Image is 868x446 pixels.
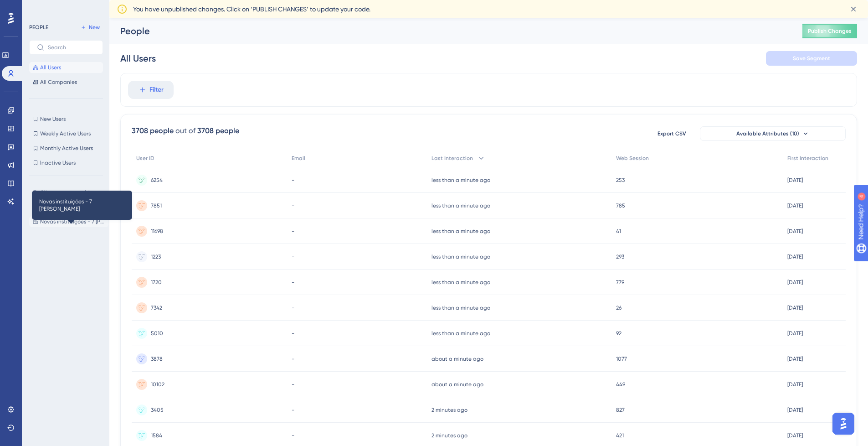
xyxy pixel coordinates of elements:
[700,126,846,141] button: Available Attributes (10)
[787,279,803,285] time: [DATE]
[40,130,91,137] span: Weekly Active Users
[40,78,77,86] span: All Companies
[616,176,625,184] span: 253
[151,432,162,439] span: 1584
[787,202,803,209] time: [DATE]
[431,155,473,162] span: Last Interaction
[787,432,803,439] time: [DATE]
[649,126,694,141] button: Export CSV
[29,143,103,154] button: Monthly Active Users
[292,202,294,209] span: -
[120,25,780,37] div: People
[787,155,828,162] span: First Interaction
[40,115,66,123] span: New Users
[787,330,803,337] time: [DATE]
[787,407,803,413] time: [DATE]
[616,279,624,286] span: 779
[292,406,294,414] span: -
[40,64,61,71] span: All Users
[29,128,103,139] button: Weekly Active Users
[29,77,103,88] button: All Companies
[292,330,294,337] span: -
[616,202,625,209] span: 785
[431,279,490,285] time: less than a minute ago
[40,159,76,166] span: Inactive Users
[133,4,370,15] span: You have unpublished changes. Click on ‘PUBLISH CHANGES’ to update your code.
[431,381,483,388] time: about a minute ago
[292,176,294,184] span: -
[40,145,93,152] span: Monthly Active Users
[616,304,621,311] span: 26
[616,355,627,363] span: 1077
[77,22,103,33] button: New
[175,125,195,136] div: out of
[431,177,490,183] time: less than a minute ago
[29,114,103,124] button: New Users
[616,253,624,260] span: 293
[431,228,490,234] time: less than a minute ago
[292,253,294,260] span: -
[431,407,467,413] time: 2 minutes ago
[151,228,163,235] span: 11698
[89,24,100,31] span: New
[48,44,95,51] input: Search
[431,432,467,439] time: 2 minutes ago
[808,27,852,35] span: Publish Changes
[616,330,621,337] span: 92
[787,228,803,234] time: [DATE]
[29,216,108,227] button: Novas instituições - 7 [PERSON_NAME]
[128,81,174,99] button: Filter
[29,187,108,198] button: Cliente sem uso ultimos 7 [PERSON_NAME]
[431,254,490,260] time: less than a minute ago
[29,157,103,168] button: Inactive Users
[149,84,164,95] span: Filter
[431,305,490,311] time: less than a minute ago
[766,51,857,66] button: Save Segment
[29,202,108,213] button: OnGoing - Engajadas
[787,305,803,311] time: [DATE]
[151,381,164,388] span: 10102
[292,155,305,162] span: Email
[787,356,803,362] time: [DATE]
[616,155,649,162] span: Web Session
[21,2,57,13] span: Need Help?
[292,228,294,235] span: -
[616,432,624,439] span: 421
[292,381,294,388] span: -
[151,406,164,414] span: 3405
[787,254,803,260] time: [DATE]
[132,125,174,136] div: 3708 people
[431,356,483,362] time: about a minute ago
[431,202,490,209] time: less than a minute ago
[787,177,803,183] time: [DATE]
[151,253,161,260] span: 1223
[292,279,294,286] span: -
[151,176,163,184] span: 6254
[63,5,66,12] div: 4
[151,202,162,209] span: 7851
[793,55,830,62] span: Save Segment
[830,410,857,437] iframe: UserGuiding AI Assistant Launcher
[151,355,163,363] span: 3878
[120,52,156,65] div: All Users
[151,330,163,337] span: 5010
[29,62,103,73] button: All Users
[292,432,294,439] span: -
[657,130,686,137] span: Export CSV
[736,130,799,137] span: Available Attributes (10)
[292,304,294,311] span: -
[151,304,162,311] span: 7342
[616,228,621,235] span: 41
[616,381,625,388] span: 449
[29,24,48,31] div: PEOPLE
[40,218,105,225] span: Novas instituições - 7 [PERSON_NAME]
[40,189,105,196] span: Cliente sem uso ultimos 7 [PERSON_NAME]
[151,279,162,286] span: 1720
[787,381,803,388] time: [DATE]
[292,355,294,363] span: -
[802,24,857,38] button: Publish Changes
[431,330,490,337] time: less than a minute ago
[616,406,625,414] span: 827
